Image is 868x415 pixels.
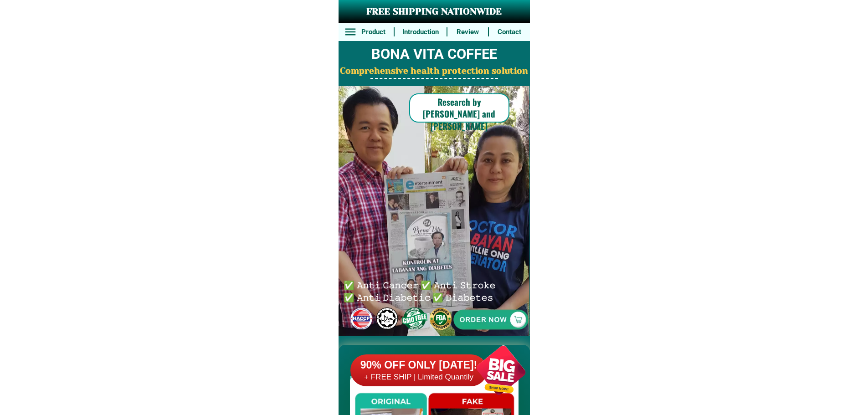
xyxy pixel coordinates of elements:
h6: 90% OFF ONLY [DATE]! [350,359,487,372]
h6: Contact [494,27,525,37]
h6: Product [358,27,389,37]
h6: Introduction [399,27,442,37]
h6: + FREE SHIP | Limited Quantily [350,372,487,382]
h6: Research by [PERSON_NAME] and [PERSON_NAME] [409,96,509,132]
h6: Review [452,27,483,37]
h6: ✅ 𝙰𝚗𝚝𝚒 𝙲𝚊𝚗𝚌𝚎𝚛 ✅ 𝙰𝚗𝚝𝚒 𝚂𝚝𝚛𝚘𝚔𝚎 ✅ 𝙰𝚗𝚝𝚒 𝙳𝚒𝚊𝚋𝚎𝚝𝚒𝚌 ✅ 𝙳𝚒𝚊𝚋𝚎𝚝𝚎𝚜 [344,278,499,302]
h2: BONA VITA COFFEE [339,44,530,65]
h3: FREE SHIPPING NATIONWIDE [339,5,530,19]
h2: Comprehensive health protection solution [339,65,530,78]
h2: FAKE VS ORIGINAL [339,352,530,376]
